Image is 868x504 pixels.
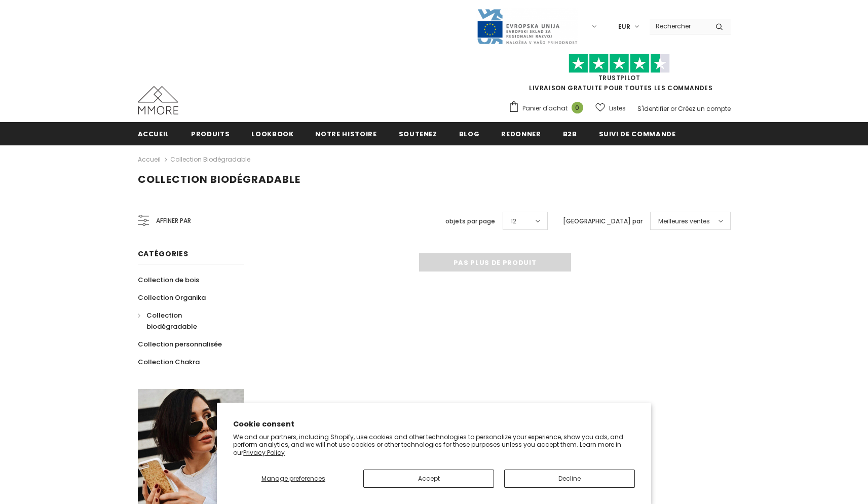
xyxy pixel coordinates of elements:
span: Blog [459,129,480,139]
span: Collection Organika [138,293,206,302]
span: Affiner par [156,215,191,226]
a: Lookbook [251,122,293,145]
img: Javni Razpis [476,8,578,45]
a: Privacy Policy [243,448,285,457]
a: Suivi de commande [599,122,676,145]
span: Redonner [501,129,541,139]
span: Manage preferences [261,474,325,483]
a: TrustPilot [598,73,640,82]
span: B2B [563,129,577,139]
a: S'identifier [637,104,669,113]
a: Créez un compte [678,104,731,113]
a: Notre histoire [315,122,376,145]
p: We and our partners, including Shopify, use cookies and other technologies to personalize your ex... [233,433,635,457]
span: Notre histoire [315,129,376,139]
span: Panier d'achat [522,103,568,113]
span: Collection de bois [138,275,199,285]
a: Redonner [501,122,541,145]
span: Collection Chakra [138,357,200,367]
a: Collection de bois [138,271,199,289]
a: soutenez [399,122,437,145]
a: Collection biodégradable [138,306,233,335]
img: Faites confiance aux étoiles pilotes [569,54,670,73]
button: Accept [363,470,494,488]
span: Suivi de commande [599,129,676,139]
span: Collection biodégradable [146,311,197,331]
span: Lookbook [251,129,293,139]
span: soutenez [399,129,437,139]
a: Collection biodégradable [170,155,250,164]
span: Produits [191,129,230,139]
span: 0 [572,102,583,113]
span: LIVRAISON GRATUITE POUR TOUTES LES COMMANDES [508,58,731,92]
button: Decline [504,470,635,488]
a: Listes [595,99,626,117]
a: B2B [563,122,577,145]
a: Blog [459,122,480,145]
span: Collection personnalisée [138,339,222,349]
a: Javni Razpis [476,22,578,30]
label: [GEOGRAPHIC_DATA] par [563,216,643,226]
span: Accueil [138,129,170,139]
a: Produits [191,122,230,145]
a: Panier d'achat 0 [508,101,588,116]
span: Meilleures ventes [658,216,710,226]
a: Accueil [138,153,161,166]
a: Collection Organika [138,289,206,306]
span: 12 [511,216,516,226]
label: objets par page [445,216,495,226]
a: Collection Chakra [138,353,200,371]
h2: Cookie consent [233,419,635,430]
button: Manage preferences [233,470,353,488]
span: Catégories [138,249,188,259]
a: Collection personnalisée [138,335,222,353]
span: Collection biodégradable [138,172,300,186]
img: Cas MMORE [138,86,178,114]
a: Accueil [138,122,170,145]
span: or [670,104,676,113]
input: Search Site [650,19,708,33]
span: Listes [609,103,626,113]
span: EUR [618,22,630,32]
